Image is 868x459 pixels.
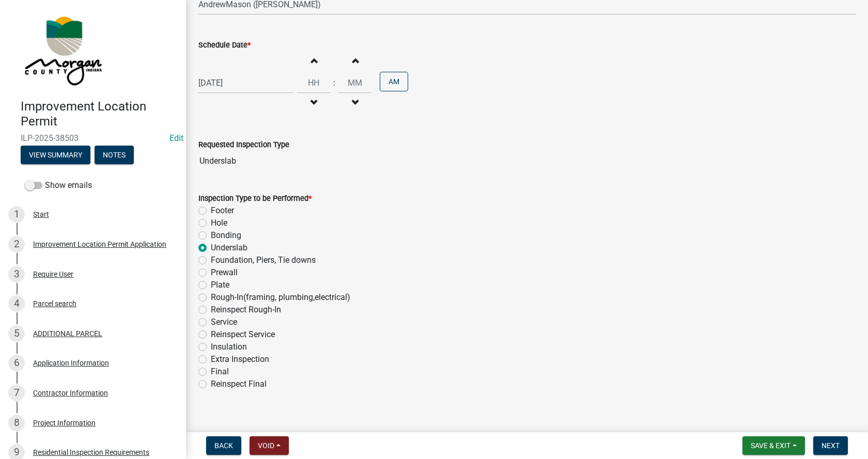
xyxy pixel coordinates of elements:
label: Extra Inspection [211,353,269,366]
label: Reinspect Rough-In [211,304,281,316]
div: : [330,77,338,89]
label: Inspection Type to be Performed [198,195,312,202]
div: 7 [8,385,25,401]
button: Next [813,436,848,455]
button: Back [206,436,241,455]
label: Requested Inspection Type [198,141,289,149]
label: Service [211,316,237,328]
label: Final [211,366,229,378]
div: 3 [8,266,25,282]
label: Show emails [25,179,92,192]
button: Void [250,436,289,455]
label: Reinspect Service [211,328,275,341]
div: 8 [8,415,25,431]
div: Residential Inspection Requirements [33,449,149,456]
div: 1 [8,206,25,223]
label: Hole [211,217,227,229]
label: Foundation, Piers, Tie downs [211,254,316,266]
div: ADDITIONAL PARCEL [33,330,102,337]
input: Minutes [338,72,371,93]
label: Bonding [211,229,241,242]
div: Application Information [33,359,109,367]
label: Plate [211,279,229,291]
div: Contractor Information [33,389,108,397]
button: View Summary [21,146,90,164]
label: Underslab [211,242,247,254]
label: Schedule Date [198,42,251,49]
label: Reinspect Final [211,378,267,390]
span: Save & Exit [751,441,791,450]
h4: Improvement Location Permit [21,99,178,129]
span: Void [258,441,274,450]
div: Require User [33,271,73,278]
div: Parcel search [33,300,76,307]
div: Start [33,211,49,218]
div: 5 [8,325,25,342]
label: Rough-In(framing, plumbing,electrical) [211,291,350,304]
wm-modal-confirm: Notes [95,151,134,160]
label: Prewall [211,266,238,279]
span: Back [214,441,233,450]
button: AM [380,72,408,91]
a: Edit [169,133,183,143]
div: 4 [8,295,25,312]
label: Insulation [211,341,247,353]
wm-modal-confirm: Summary [21,151,90,160]
span: ILP-2025-38503 [21,133,165,143]
span: Next [822,441,840,450]
div: Project Information [33,419,96,426]
wm-modal-confirm: Edit Application Number [169,133,183,143]
input: Hours [297,72,330,93]
div: 2 [8,236,25,252]
div: Improvement Location Permit Application [33,241,166,248]
label: Footer [211,204,234,217]
input: mm/dd/yyyy [198,72,293,93]
button: Notes [95,146,134,164]
img: Morgan County, Indiana [21,11,104,88]
button: Save & Exit [742,436,805,455]
div: 6 [8,355,25,371]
